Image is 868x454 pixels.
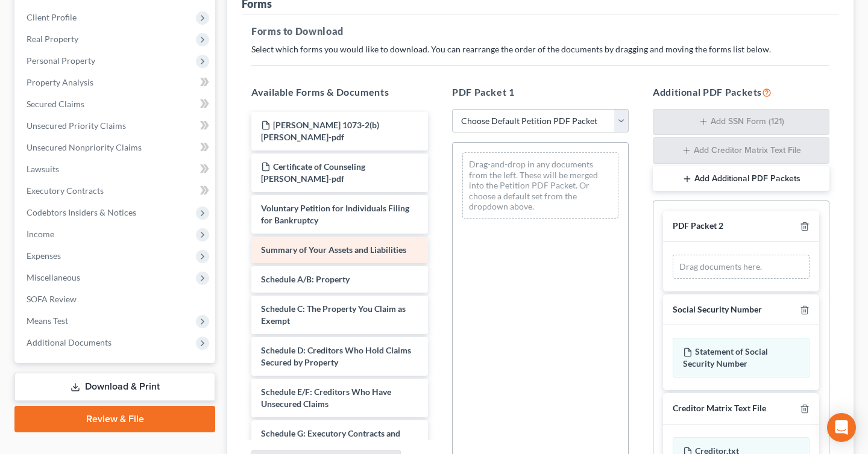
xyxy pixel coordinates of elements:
[261,161,365,184] span: Certificate of Counseling [PERSON_NAME]-pdf
[673,403,766,414] div: Creditor Matrix Text File
[27,77,93,87] span: Property Analysis
[653,137,829,164] button: Add Creditor Matrix Text File
[27,164,59,174] span: Lawsuits
[17,137,215,158] a: Unsecured Nonpriority Claims
[17,158,215,180] a: Lawsuits
[27,12,77,22] span: Client Profile
[827,413,856,442] div: Open Intercom Messenger
[653,166,829,191] button: Add Additional PDF Packets
[17,72,215,93] a: Property Analysis
[27,250,61,261] span: Expenses
[14,406,215,432] a: Review & File
[14,373,215,401] a: Download & Print
[27,229,54,239] span: Income
[261,303,406,326] span: Schedule C: The Property You Claim as Exempt
[261,120,379,142] span: [PERSON_NAME] 1073-2(b) [PERSON_NAME]-pdf
[27,99,84,109] span: Secured Claims
[27,55,95,66] span: Personal Property
[27,337,112,347] span: Additional Documents
[673,338,810,378] div: Statement of Social Security Number
[462,152,618,219] div: Drag-and-drop in any documents from the left. These will be merged into the Petition PDF Packet. ...
[653,85,829,99] h5: Additional PDF Packets
[261,428,400,450] span: Schedule G: Executory Contracts and Unexpired Leases
[27,142,142,152] span: Unsecured Nonpriority Claims
[27,120,126,131] span: Unsecured Priority Claims
[17,115,215,137] a: Unsecured Priority Claims
[673,220,723,232] div: PDF Packet 2
[261,203,409,225] span: Voluntary Petition for Individuals Filing for Bankruptcy
[452,85,629,99] h5: PDF Packet 1
[251,85,428,99] h5: Available Forms & Documents
[261,387,391,409] span: Schedule E/F: Creditors Who Have Unsecured Claims
[27,34,78,44] span: Real Property
[251,43,829,55] p: Select which forms you would like to download. You can rearrange the order of the documents by dr...
[17,180,215,202] a: Executory Contracts
[673,304,762,316] div: Social Security Number
[673,255,810,279] div: Drag documents here.
[27,272,80,282] span: Miscellaneous
[17,288,215,310] a: SOFA Review
[261,345,411,367] span: Schedule D: Creditors Who Hold Claims Secured by Property
[17,93,215,115] a: Secured Claims
[251,24,829,39] h5: Forms to Download
[27,185,104,196] span: Executory Contracts
[27,316,68,326] span: Means Test
[27,294,77,304] span: SOFA Review
[261,244,406,255] span: Summary of Your Assets and Liabilities
[653,109,829,135] button: Add SSN Form (121)
[261,274,350,284] span: Schedule A/B: Property
[27,207,136,217] span: Codebtors Insiders & Notices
